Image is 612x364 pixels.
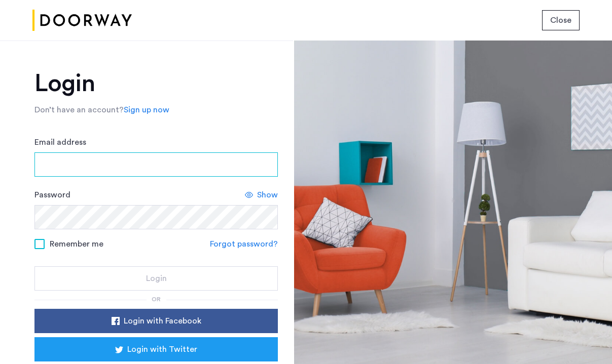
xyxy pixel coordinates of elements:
span: Login with Twitter [127,343,197,355]
span: Login with Facebook [124,315,201,327]
a: Sign up now [124,104,169,116]
img: logo [32,2,132,39]
button: button [34,309,278,333]
span: Show [257,189,278,201]
h1: Login [34,71,278,96]
label: Password [34,189,70,201]
button: button [542,10,580,30]
button: button [34,266,278,291]
button: button [34,337,278,361]
iframe: chat widget [569,323,602,354]
span: Close [550,14,571,26]
span: Don’t have an account? [34,106,124,114]
label: Email address [34,136,86,148]
span: Remember me [50,238,103,250]
a: Forgot password? [210,238,278,250]
span: Login [146,272,167,285]
span: or [152,296,161,302]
